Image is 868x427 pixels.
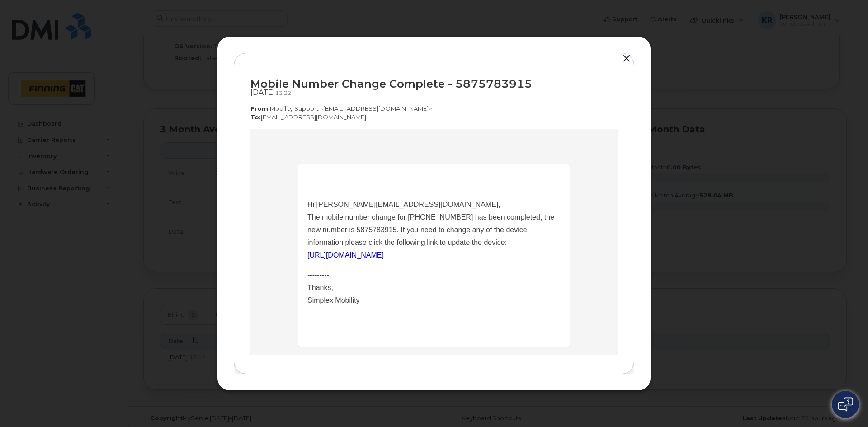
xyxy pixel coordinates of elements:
p: [EMAIL_ADDRESS][DOMAIN_NAME] [250,113,618,122]
a: [URL][DOMAIN_NAME] [57,122,133,130]
div: [DATE] [250,88,618,97]
p: --------- Thanks, Simplex Mobility [57,140,310,178]
strong: From: [250,105,270,112]
strong: To: [250,113,261,121]
img: Open chat [838,397,853,412]
div: Mobile Number Change Complete - 5875783915 [250,78,618,90]
p: Mobility Support <[EMAIL_ADDRESS][DOMAIN_NAME]> [250,104,618,113]
span: 13:22 [275,89,291,96]
p: Hi [PERSON_NAME][EMAIL_ADDRESS][DOMAIN_NAME], The mobile number change for [PHONE_NUMBER] has bee... [57,69,310,132]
